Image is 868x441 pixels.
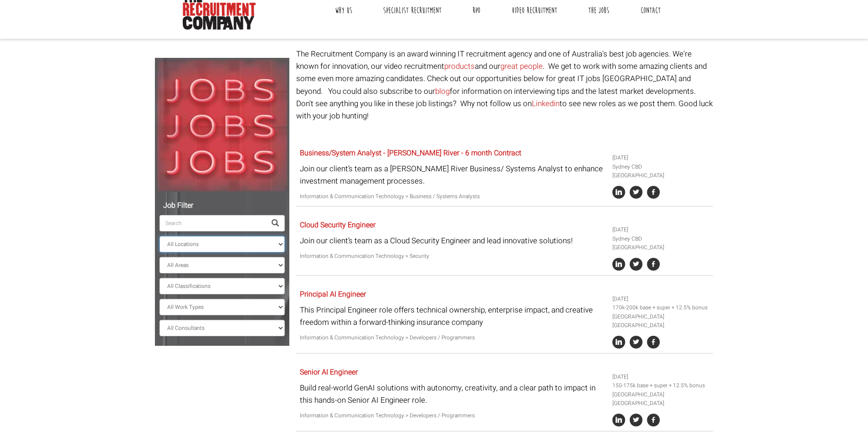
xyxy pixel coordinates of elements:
a: Cloud Security Engineer [300,220,375,231]
img: Jobs, Jobs, Jobs [155,58,289,192]
li: [DATE] [612,226,710,234]
li: 170k-200k base + super + 12.5% bonus [612,303,710,312]
li: [GEOGRAPHIC_DATA] [GEOGRAPHIC_DATA] [612,390,710,408]
p: Information & Communication Technology > Developers / Programmers [300,411,606,420]
p: Information & Communication Technology > Business / Systems Analysts [300,192,606,201]
li: Sydney CBD [GEOGRAPHIC_DATA] [612,163,710,180]
p: Information & Communication Technology > Security [300,252,606,261]
a: blog [435,86,450,97]
li: Sydney CBD [GEOGRAPHIC_DATA] [612,235,710,252]
a: great people [500,61,543,72]
a: Senior AI Engineer [300,367,358,378]
p: Join our client’s team as a Cloud Security Engineer and lead innovative solutions! [300,235,606,247]
p: Information & Communication Technology > Developers / Programmers [300,333,606,342]
li: [GEOGRAPHIC_DATA] [GEOGRAPHIC_DATA] [612,313,710,330]
a: Principal AI Engineer [300,289,366,300]
p: This Principal Engineer role offers technical ownership, enterprise impact, and creative freedom ... [300,304,606,328]
a: Business/System Analyst - [PERSON_NAME] River - 6 month Contract [300,148,521,159]
li: [DATE] [612,154,710,162]
li: 150-175k base + super + 12.5% bonus [612,381,710,390]
input: Search [159,215,266,231]
p: Join our client’s team as a [PERSON_NAME] River Business/ Systems Analyst to enhance investment m... [300,163,606,187]
p: The Recruitment Company is an award winning IT recruitment agency and one of Australia's best job... [296,48,713,122]
li: [DATE] [612,295,710,303]
p: Build real-world GenAI solutions with autonomy, creativity, and a clear path to impact in this ha... [300,382,606,406]
a: Linkedin [532,98,560,109]
li: [DATE] [612,373,710,381]
a: products [444,61,475,72]
h5: Job Filter [159,202,285,210]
